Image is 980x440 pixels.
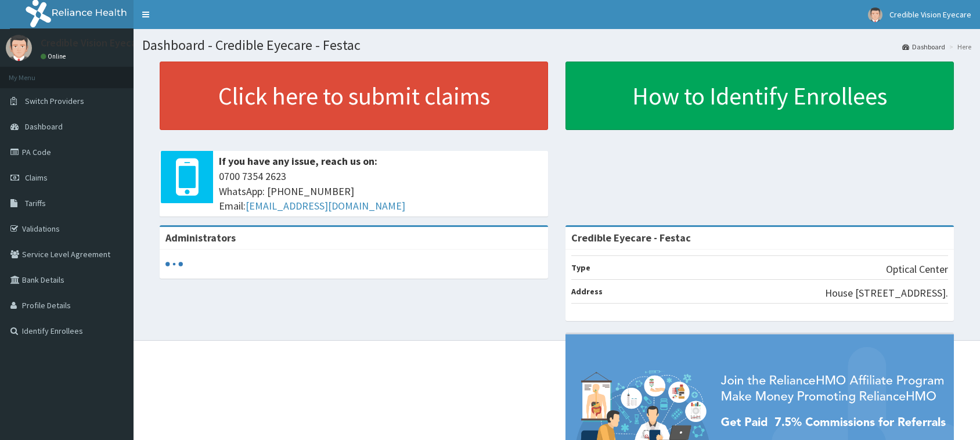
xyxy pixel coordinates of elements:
p: House [STREET_ADDRESS]. [825,286,948,301]
a: [EMAIL_ADDRESS][DOMAIN_NAME] [246,199,405,212]
b: Address [571,286,603,297]
li: Here [946,42,971,52]
strong: Credible Eyecare - Festac [571,231,691,244]
span: Claims [25,172,48,183]
h1: Dashboard - Credible Eyecare - Festac [142,38,971,53]
svg: audio-loading [165,255,183,273]
a: Click here to submit claims [160,62,548,130]
img: User Image [6,35,32,61]
span: Switch Providers [25,96,84,106]
b: Type [571,262,590,273]
p: Credible Vision Eyecare [41,38,146,48]
span: 0700 7354 2623 WhatsApp: [PHONE_NUMBER] Email: [219,169,542,214]
p: Optical Center [886,262,948,277]
span: Credible Vision Eyecare [889,9,971,20]
a: Online [41,52,69,60]
b: If you have any issue, reach us on: [219,154,377,168]
span: Dashboard [25,121,63,132]
a: How to Identify Enrollees [565,62,954,130]
a: Dashboard [902,42,945,52]
img: User Image [868,8,882,22]
span: Tariffs [25,198,46,208]
b: Administrators [165,231,236,244]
